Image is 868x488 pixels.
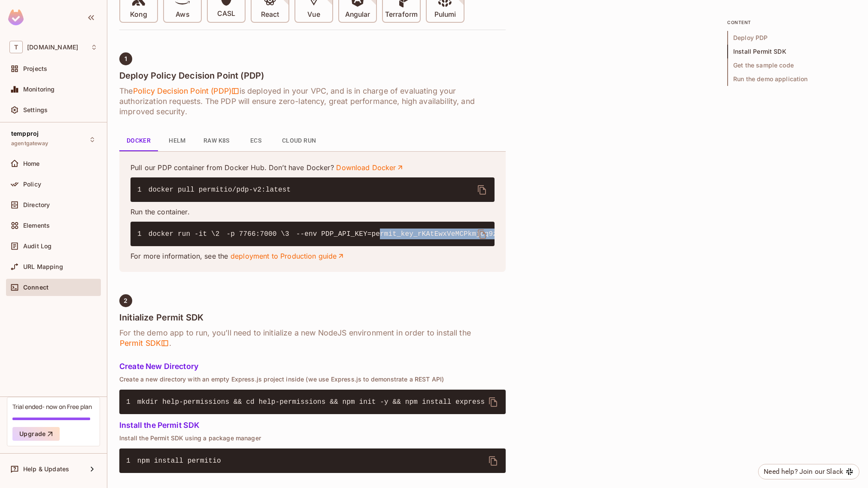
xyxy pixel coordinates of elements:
[727,19,856,26] p: content
[12,427,60,441] button: Upgrade
[119,131,158,151] button: Docker
[119,435,506,442] p: Install the Permit SDK using a package manager
[727,58,856,72] span: Get the sample code
[119,312,506,323] h4: Initialize Permit SDK
[275,131,323,151] button: Cloud Run
[231,251,345,261] a: deployment to Production guide
[149,230,215,238] span: docker run -it \
[23,263,63,270] span: URL Mapping
[23,65,47,72] span: Projects
[158,131,197,151] button: Helm
[126,456,137,466] span: 1
[472,224,492,244] button: delete
[434,10,456,19] p: Pulumi
[217,9,235,18] p: CASL
[285,229,296,239] span: 3
[12,403,92,411] div: Trial ended- now on Free plan
[727,45,856,58] span: Install Permit SDK
[137,229,149,239] span: 1
[345,10,370,19] p: Angular
[385,10,418,19] p: Terraform
[727,31,856,45] span: Deploy PDP
[131,251,495,261] p: For more information, see the
[764,467,843,477] div: Need help? Join our Slack
[119,328,506,348] h6: For the demo app to run, you’ll need to initialize a new NodeJS environment in order to install t...
[483,451,504,471] button: delete
[336,163,404,172] a: Download Docker
[483,392,504,412] button: delete
[119,338,169,348] span: Permit SDK
[133,86,239,96] span: Policy Decision Point (PDP)
[137,457,221,465] span: npm install permitio
[215,229,227,239] span: 2
[727,72,856,86] span: Run the demo application
[23,222,50,229] span: Elements
[8,9,24,25] img: SReyMgAAAABJRU5ErkJggg==
[307,10,320,19] p: Vue
[119,362,506,371] h5: Create New Directory
[119,376,506,383] p: Create a new directory with an empty Express.js project inside (we use Express.js to demonstrate ...
[131,207,495,217] p: Run the container.
[237,131,275,151] button: ECS
[9,41,23,53] span: T
[23,201,50,208] span: Directory
[23,160,40,167] span: Home
[23,466,69,473] span: Help & Updates
[11,130,39,137] span: tempproj
[27,44,78,51] span: Workspace: tk-permit.io
[23,243,52,250] span: Audit Log
[124,297,127,304] span: 2
[119,421,506,430] h5: Install the Permit SDK
[11,140,48,147] span: agentgateway
[119,86,506,117] h6: The is deployed in your VPC, and is in charge of evaluating your authorization requests. The PDP ...
[126,397,137,407] span: 1
[137,185,149,195] span: 1
[137,398,485,406] span: mkdir help-permissions && cd help-permissions && npm init -y && npm install express
[130,10,147,19] p: Kong
[197,131,237,151] button: Raw K8s
[23,284,49,291] span: Connect
[23,107,48,113] span: Settings
[176,10,189,19] p: Aws
[472,180,492,200] button: delete
[124,55,127,62] span: 1
[23,181,41,188] span: Policy
[149,186,291,194] span: docker pull permitio/pdp-v2:latest
[23,86,55,93] span: Monitoring
[261,10,279,19] p: React
[119,70,506,81] h4: Deploy Policy Decision Point (PDP)
[131,163,495,172] p: Pull our PDP container from Docker Hub. Don’t have Docker?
